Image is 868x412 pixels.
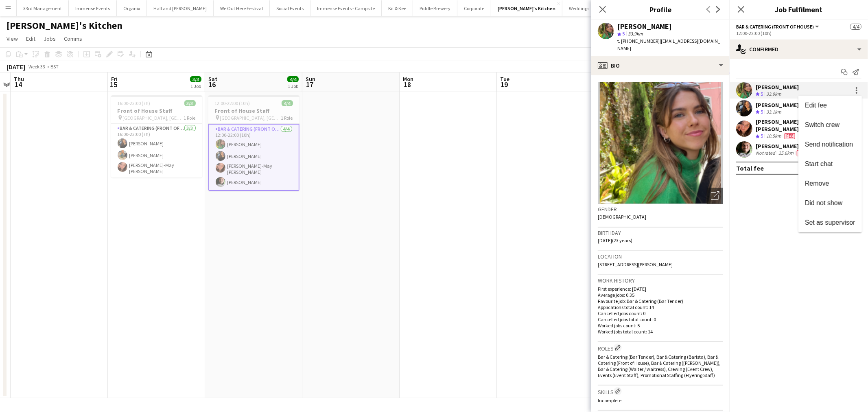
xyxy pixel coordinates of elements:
span: Switch crew [805,121,840,128]
span: Send notification [805,141,853,148]
button: Did not show [798,193,862,213]
span: Set as supervisor [805,219,855,226]
span: Did not show [805,199,843,206]
button: Remove [798,174,862,193]
button: Start chat [798,154,862,174]
button: Switch crew [798,115,862,135]
button: Edit fee [798,96,862,115]
button: Send notification [798,135,862,154]
span: Remove [805,180,829,187]
button: Set as supervisor [798,213,862,232]
span: Edit fee [805,102,827,109]
span: Start chat [805,160,833,167]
